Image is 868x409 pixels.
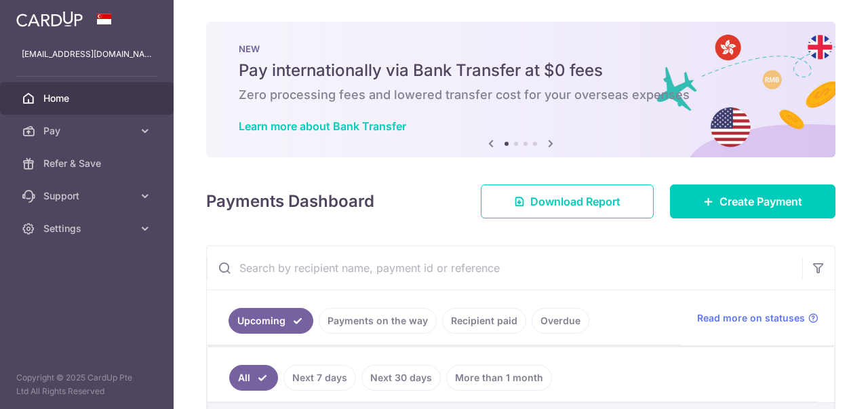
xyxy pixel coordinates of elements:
a: More than 1 month [446,365,552,391]
h4: Payments Dashboard [206,189,374,214]
a: Next 7 days [283,365,356,391]
h6: Zero processing fees and lowered transfer cost for your overseas expenses [239,87,803,103]
span: Settings [43,222,133,235]
a: Read more on statuses [697,311,818,325]
a: Create Payment [670,184,835,218]
a: Overdue [532,308,589,334]
a: Recipient paid [442,308,526,334]
span: Home [43,92,133,105]
img: Bank transfer banner [206,22,835,157]
span: Refer & Save [43,157,133,170]
span: Read more on statuses [697,311,805,325]
a: Upcoming [229,308,313,334]
img: CardUp [16,11,83,27]
a: Payments on the way [319,308,437,334]
p: NEW [239,43,803,54]
span: Support [43,189,133,203]
input: Search by recipient name, payment id or reference [207,246,802,290]
p: [EMAIL_ADDRESS][DOMAIN_NAME] [22,47,152,61]
span: Pay [43,124,133,138]
a: All [229,365,278,391]
a: Learn more about Bank Transfer [239,119,406,133]
span: Download Report [530,193,620,210]
a: Download Report [481,184,654,218]
iframe: Opens a widget where you can find more information [781,368,854,402]
span: Create Payment [719,193,802,210]
h5: Pay internationally via Bank Transfer at $0 fees [239,60,803,81]
a: Next 30 days [361,365,441,391]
